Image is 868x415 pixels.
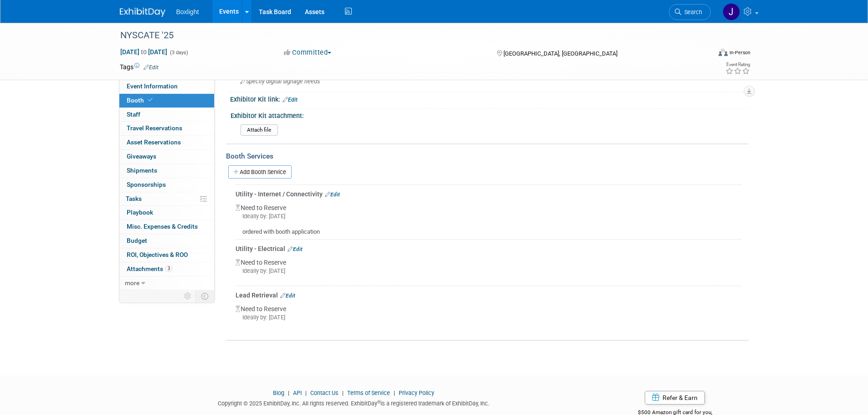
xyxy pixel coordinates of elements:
[236,291,742,300] div: Lead Retrieval
[119,136,214,149] a: Asset Reservations
[230,92,749,104] div: Exhibitor Kit link:
[120,48,168,56] span: [DATE] [DATE]
[281,48,335,57] button: Committed
[399,389,434,396] a: Privacy Policy
[120,8,165,17] img: ExhibitDay
[119,220,214,234] a: Misc. Expenses & Credits
[176,8,199,15] span: Boxlight
[119,206,214,220] a: Playbook
[236,199,742,236] div: Need to Reserve
[723,3,740,20] img: Jean Knight
[117,27,697,44] div: NYSCATE '25
[228,165,292,179] a: Add Booth Service
[127,167,157,174] span: Shipments
[657,47,751,61] div: Event Format
[286,389,292,396] span: |
[288,246,303,252] a: Edit
[236,220,742,236] div: ordered with booth application
[144,64,159,71] a: Edit
[119,248,214,262] a: ROI, Objectives & ROO
[236,212,742,220] div: Ideally by: [DATE]
[119,94,214,108] a: Booth
[119,80,214,93] a: Event Information
[119,164,214,178] a: Shipments
[347,389,390,396] a: Terms of Service
[148,97,153,102] i: Booth reservation complete
[377,400,380,405] sup: ®
[226,151,749,161] div: Booth Services
[236,300,742,329] div: Need to Reserve
[236,313,742,322] div: Ideally by: [DATE]
[282,97,298,103] a: Edit
[119,277,214,290] a: more
[231,109,745,120] div: Exhibitor Kit attachment:
[127,265,172,272] span: Attachments
[236,190,742,199] div: Utility - Internet / Connectivity
[139,48,148,56] span: to
[127,237,147,244] span: Budget
[127,181,166,188] span: Sponsorships
[127,124,182,132] span: Travel Reservations
[119,150,214,164] a: Giveaways
[119,122,214,135] a: Travel Reservations
[503,50,617,57] span: [GEOGRAPHIC_DATA], [GEOGRAPHIC_DATA]
[681,9,702,15] span: Search
[127,82,178,90] span: Event Information
[325,191,340,198] a: Edit
[169,50,188,56] span: (3 days)
[280,292,295,299] a: Edit
[719,49,728,56] img: Format-Inperson.png
[195,290,214,302] td: Toggle Event Tabs
[180,290,196,302] td: Personalize Event Tab Strip
[127,223,198,230] span: Misc. Expenses & Credits
[127,209,153,216] span: Playbook
[240,78,320,85] span: Specify digital signage needs
[127,111,140,118] span: Staff
[310,389,339,396] a: Contact Us
[127,153,156,160] span: Giveaways
[127,97,154,104] span: Booth
[119,178,214,192] a: Sponsorships
[669,4,711,20] a: Search
[236,244,742,253] div: Utility - Electrical
[120,62,159,72] td: Tags
[127,251,188,258] span: ROI, Objectives & ROO
[293,389,302,396] a: API
[729,49,750,56] div: In-Person
[273,389,284,396] a: Blog
[119,234,214,248] a: Budget
[119,262,214,276] a: Attachments3
[236,253,742,282] div: Need to Reserve
[303,389,309,396] span: |
[391,389,397,396] span: |
[119,192,214,206] a: Tasks
[127,138,181,146] span: Asset Reservations
[645,391,705,405] a: Refer & Earn
[236,267,742,275] div: Ideally by: [DATE]
[119,108,214,122] a: Staff
[340,389,346,396] span: |
[126,195,142,202] span: Tasks
[120,397,588,408] div: Copyright © 2025 ExhibitDay, Inc. All rights reserved. ExhibitDay is a registered trademark of Ex...
[725,62,750,67] div: Event Rating
[165,265,172,272] span: 3
[125,279,139,287] span: more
